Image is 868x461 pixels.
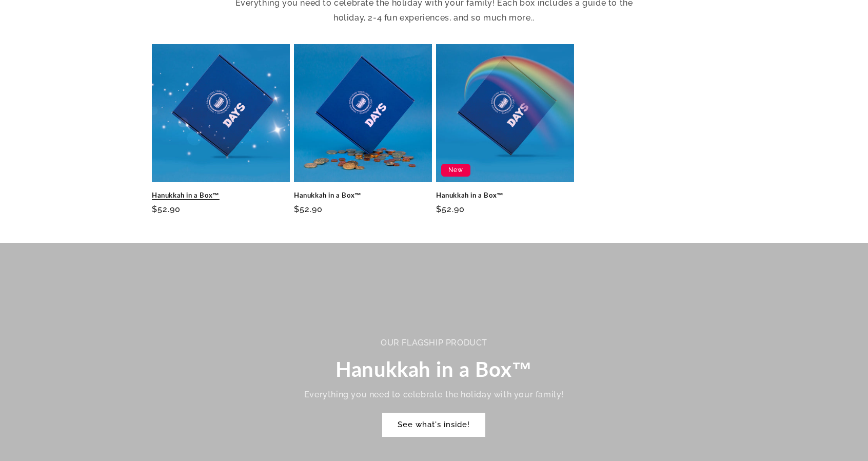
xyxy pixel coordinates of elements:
a: Hanukkah in a Box™ [436,191,574,200]
span: Everything you need to celebrate the holiday with your family! [304,390,564,399]
ul: Slider [152,44,716,224]
a: See what's inside! [382,413,485,437]
div: Our flagship product [304,336,564,351]
a: Hanukkah in a Box™ [152,191,290,200]
span: Hanukkah in a Box™ [336,357,532,381]
a: Hanukkah in a Box™ [294,191,432,200]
